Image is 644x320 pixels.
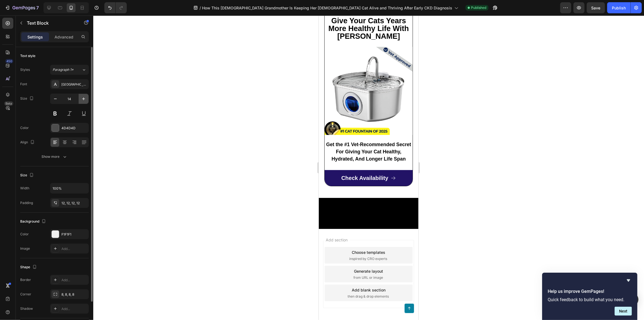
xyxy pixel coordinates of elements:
[27,20,74,26] p: Text Block
[615,307,632,316] button: Next question
[591,6,601,10] span: Save
[55,34,73,40] p: Advanced
[61,306,87,311] div: Add...
[61,278,87,283] div: Add...
[61,201,87,206] div: 12, 12, 12, 12
[50,183,89,193] input: Auto
[20,53,35,58] div: Text style
[20,200,33,205] div: Padding
[50,65,89,75] button: Paragraph 1*
[20,218,47,225] div: Background
[548,277,632,316] div: Help us improve GemPages!
[587,2,605,13] button: Save
[36,4,39,11] p: 7
[20,232,29,237] div: Color
[471,5,486,10] span: Published
[20,246,30,251] div: Image
[104,2,127,13] div: Undo/Redo
[200,5,201,11] span: /
[61,292,87,297] div: 8, 8, 8, 8
[20,82,27,87] div: Font
[202,5,452,11] span: How This [DEMOGRAPHIC_DATA] Grandmother Is Keeping Her [DEMOGRAPHIC_DATA] Cat Alive and Thriving ...
[625,277,632,284] button: Hide survey
[61,126,87,131] div: 4D4D4D
[20,277,31,282] div: Border
[20,306,33,311] div: Shadow
[607,2,630,13] button: Publish
[53,67,74,72] span: Paragraph 1*
[20,172,35,179] div: Size
[20,186,29,191] div: Width
[20,95,35,102] div: Size
[42,154,68,159] div: Show more
[548,297,632,302] p: Quick feedback to build what you need.
[20,292,31,297] div: Corner
[612,5,626,11] div: Publish
[27,34,43,40] p: Settings
[61,246,87,251] div: Add...
[20,67,30,72] div: Styles
[4,101,13,106] div: Beta
[20,125,29,130] div: Color
[319,16,418,320] iframe: Design area
[5,59,13,63] div: 450
[2,2,41,13] button: 7
[20,264,38,271] div: Shape
[61,232,87,237] div: F1F1F1
[548,288,632,295] h2: Help us improve GemPages!
[20,139,36,146] div: Align
[61,82,87,87] div: [GEOGRAPHIC_DATA]
[20,152,89,162] button: Show more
